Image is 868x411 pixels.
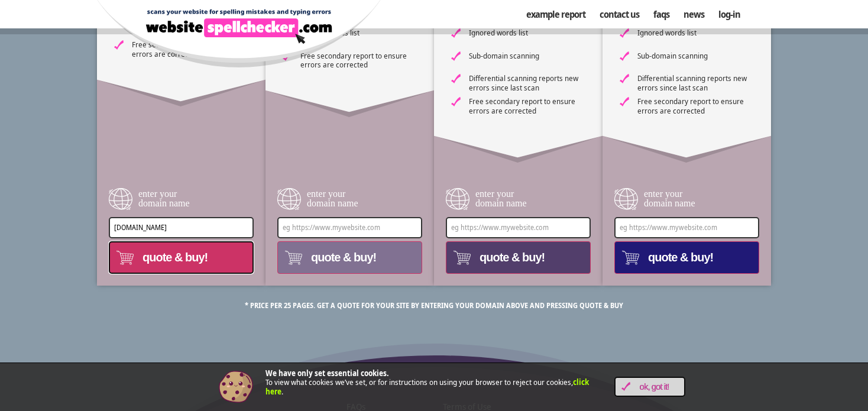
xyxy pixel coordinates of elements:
input: eg https://www.mywebsite.com [614,217,759,238]
span: Differential scanning reports new errors since last scan [469,74,586,92]
a: click here [265,377,589,397]
span: Sub-domain scanning [637,51,754,61]
span: Free secondary report to ensure errors are corrected [300,51,417,70]
span: Differential scanning reports new errors since last scan [637,74,754,92]
a: Example Report [519,3,592,25]
span: Ignored words list [469,28,586,38]
label: enter your domain name [277,186,422,211]
label: enter your domain name [446,186,591,211]
strong: We have only set essential cookies. [265,368,389,378]
span: quote & buy! [642,248,713,266]
input: eg https://www.mywebsite.com [277,217,422,238]
a: OK, Got it! [614,377,685,397]
span: quote & buy! [137,248,208,266]
p: To view what cookies we’ve set, or for instructions on using your browser to reject our cookies, . [265,369,597,397]
a: News [676,3,711,25]
input: eg https://www.mywebsite.com [109,217,254,238]
button: quote & buy! [109,241,254,274]
label: enter your domain name [109,186,254,211]
span: OK, Got it! [630,382,678,392]
p: * Price per 25 pages. Get a quote for your site by entering your domain above and pressing quote ... [97,300,771,311]
button: quote & buy! [446,241,591,274]
span: Free secondary report to ensure errors are corrected [637,97,754,115]
img: Cookie [218,369,254,404]
button: quote & buy! [277,241,422,274]
a: Contact us [592,3,646,25]
input: eg https://www.mywebsite.com [446,217,591,238]
span: Ignored words list [637,28,754,38]
a: Log-in [711,3,747,25]
span: Free secondary report to ensure errors are corrected [469,97,586,115]
span: quote & buy! [474,248,545,266]
label: enter your domain name [614,186,759,211]
button: quote & buy! [614,241,759,274]
a: FAQs [646,3,676,25]
span: quote & buy! [305,248,376,266]
span: Sub-domain scanning [469,51,586,61]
